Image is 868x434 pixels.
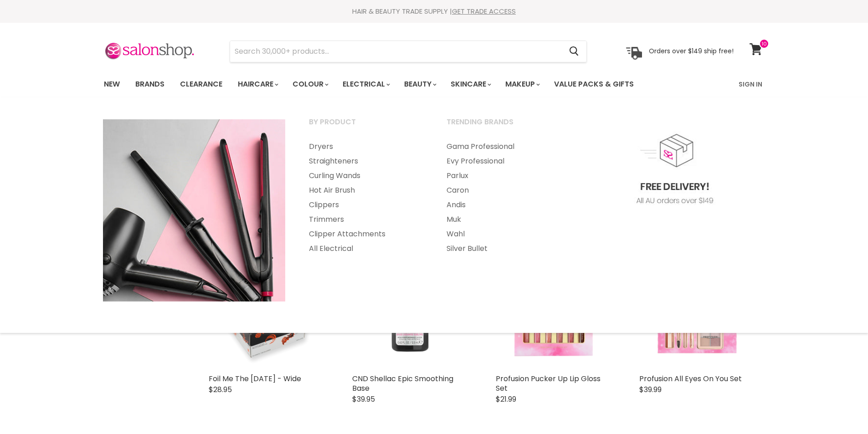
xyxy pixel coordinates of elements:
form: Product [230,41,587,62]
ul: Main menu [298,139,433,256]
ul: Main menu [435,139,571,256]
a: New [97,75,127,94]
a: Clippers [298,198,433,212]
a: Curling Wands [298,168,433,183]
a: Muk [435,212,571,227]
a: Parlux [435,168,571,183]
a: Profusion Pucker Up Lip Gloss Set [496,373,601,393]
iframe: Gorgias live chat messenger [822,391,859,425]
a: GET TRADE ACCESS [452,6,516,16]
button: Search [562,41,586,62]
a: All Electrical [298,241,433,256]
a: Hot Air Brush [298,183,433,198]
a: Haircare [231,75,284,94]
a: Gama Professional [435,139,571,154]
a: Profusion All Eyes On You Set [639,373,742,384]
a: Electrical [336,75,395,94]
a: Trimmers [298,212,433,227]
p: Orders over $149 ship free! [649,47,734,55]
a: Foil Me The [DATE] - Wide [209,373,301,384]
a: Caron [435,183,571,198]
a: Beauty [397,75,442,94]
a: Andis [435,198,571,212]
a: Straighteners [298,154,433,168]
a: Evy Professional [435,154,571,168]
span: $39.99 [639,384,662,395]
a: Skincare [444,75,497,94]
a: Wahl [435,227,571,241]
ul: Main menu [97,71,687,97]
a: Brands [128,75,171,94]
a: Silver Bullet [435,241,571,256]
a: Colour [286,75,334,94]
a: CND Shellac Epic Smoothing Base [352,373,453,393]
a: Clipper Attachments [298,227,433,241]
a: Makeup [498,75,545,94]
a: Dryers [298,139,433,154]
a: Trending Brands [435,115,571,138]
div: HAIR & BEAUTY TRADE SUPPLY | [92,7,776,16]
span: $28.95 [209,384,232,395]
nav: Main [92,71,776,97]
a: Value Packs & Gifts [547,75,641,94]
span: $21.99 [496,394,516,404]
a: Clearance [173,75,229,94]
a: Sign In [733,75,768,94]
a: By Product [298,115,433,138]
input: Search [230,41,562,62]
span: $39.95 [352,394,375,404]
